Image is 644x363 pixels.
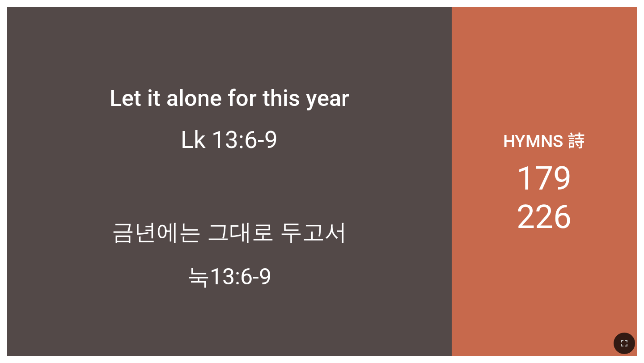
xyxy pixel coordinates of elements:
div: 금년에는 그대로 두고서 [112,217,347,248]
li: 179 [517,159,572,198]
div: Lk 13:6-9 [181,126,278,154]
div: 눅13:6-9 [187,262,271,292]
p: Hymns 詩 [503,127,585,152]
div: Let it alone for this year [110,85,349,111]
li: 226 [517,198,572,236]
